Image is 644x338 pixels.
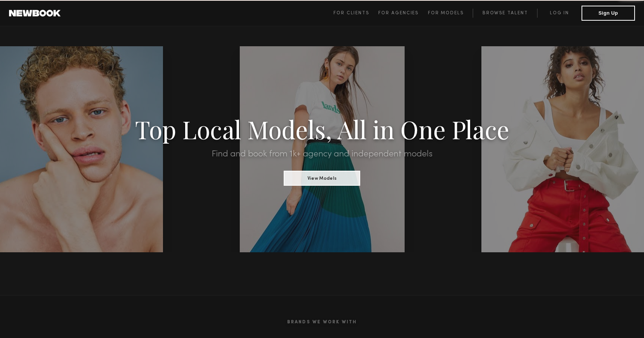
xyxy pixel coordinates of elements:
span: For Models [428,11,464,15]
button: Sign Up [582,6,635,21]
a: For Models [428,9,473,18]
a: Log in [537,9,582,18]
a: View Models [284,173,360,182]
h1: Top Local Models, All in One Place [48,117,595,141]
h2: Find and book from 1k+ agency and independent models [48,150,595,159]
a: Browse Talent [473,9,537,18]
span: For Agencies [378,11,419,15]
a: For Agencies [378,9,428,18]
button: View Models [284,171,360,186]
h2: Brands We Work With [96,311,548,334]
span: For Clients [333,11,369,15]
a: For Clients [333,9,378,18]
